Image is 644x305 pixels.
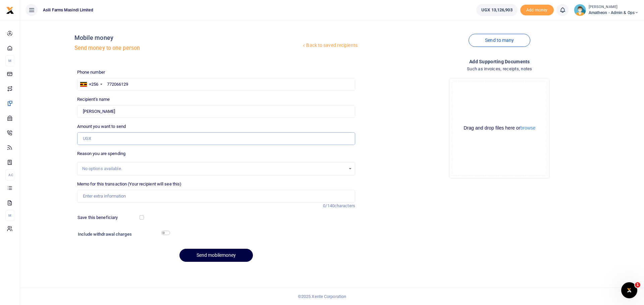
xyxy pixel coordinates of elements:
label: Save this beneficiary [77,214,118,221]
a: profile-user [PERSON_NAME] Amatheon - Admin & Ops [574,4,639,16]
a: logo-small logo-large logo-large [6,7,14,12]
img: profile-user [574,4,586,16]
label: Amount you want to send [77,123,126,130]
h4: Mobile money [74,34,302,42]
div: Drag and drop files here or [452,125,547,131]
input: Loading name... [77,105,355,118]
span: Add money [520,5,554,16]
span: Asili Farms Masindi Limited [40,7,96,13]
h5: Send money to one person [74,45,302,52]
a: Back to saved recipients [301,40,358,52]
img: logo-small [6,6,14,14]
div: File Uploader [449,78,550,178]
a: Send to many [469,34,530,47]
li: Ac [5,169,14,180]
h4: Add supporting Documents [361,58,639,65]
li: M [5,55,14,66]
span: 0/140 [323,203,334,208]
iframe: Intercom live chat [621,282,637,298]
h4: Such as invoices, receipts, notes [361,65,639,73]
label: Reason you are spending [77,150,125,157]
small: [PERSON_NAME] [589,4,639,10]
li: M [5,210,14,221]
h6: Include withdrawal charges [78,232,167,237]
div: +256 [89,81,98,88]
span: 1 [635,282,640,288]
div: No options available. [82,165,345,172]
button: browse [520,126,535,130]
li: Toup your wallet [520,5,554,16]
a: UGX 13,126,903 [476,4,517,16]
label: Memo for this transaction (Your recipient will see this) [77,181,182,187]
span: UGX 13,126,903 [481,7,512,13]
span: Amatheon - Admin & Ops [589,10,639,16]
input: UGX [77,132,355,145]
span: characters [334,203,355,208]
div: Uganda: +256 [77,78,104,90]
li: Wallet ballance [474,4,520,16]
input: Enter phone number [77,78,355,91]
label: Recipient's name [77,96,110,103]
label: Phone number [77,69,105,76]
input: Enter extra information [77,190,355,203]
button: Send mobilemoney [179,249,253,262]
a: Add money [520,7,554,12]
